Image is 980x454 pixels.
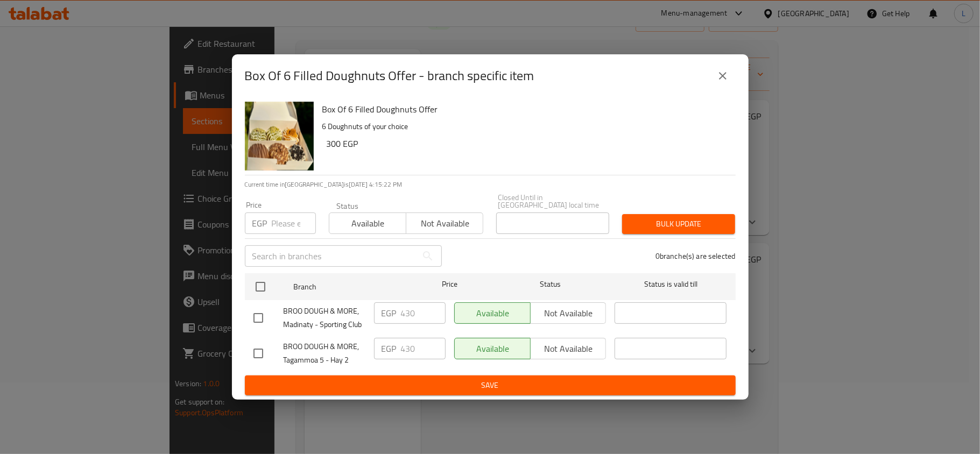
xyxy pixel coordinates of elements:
p: 6 Doughnuts of your choice [322,120,727,133]
p: 0 branche(s) are selected [655,251,736,261]
p: EGP [382,342,397,355]
button: close [710,63,736,89]
span: Status is valid till [615,278,727,291]
span: Status [494,278,606,291]
input: Please enter price [272,212,316,234]
button: Save [245,375,736,395]
button: Available [329,212,406,234]
input: Search in branches [245,245,417,267]
span: Available [334,216,402,231]
button: Not available [406,212,483,234]
input: Please enter price [401,302,446,324]
span: Price [414,278,485,291]
h6: 300 EGP [327,136,727,151]
h6: Box Of 6 Filled Doughnuts Offer [322,102,727,117]
span: Branch [293,280,405,294]
p: EGP [252,217,267,230]
span: Bulk update [631,217,727,231]
span: BROO DOUGH & MORE, Tagammoa 5 - Hay 2 [284,340,365,367]
span: Save [253,379,727,392]
h2: Box Of 6 Filled Doughnuts Offer - branch specific item [245,67,534,84]
p: EGP [382,307,397,320]
span: Not available [411,216,479,231]
img: Box Of 6 Filled Doughnuts Offer [245,102,314,171]
button: Bulk update [622,214,735,234]
p: Current time in [GEOGRAPHIC_DATA] is [DATE] 4:15:22 PM [245,180,736,189]
span: BROO DOUGH & MORE, Madinaty - Sporting Club [284,304,365,331]
input: Please enter price [401,338,446,359]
